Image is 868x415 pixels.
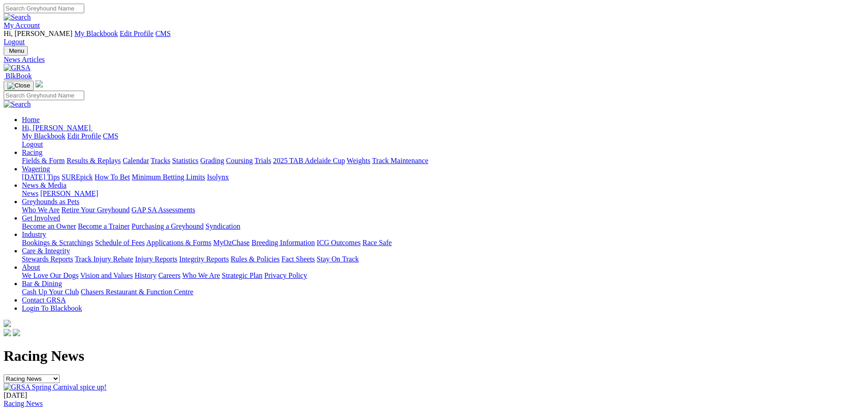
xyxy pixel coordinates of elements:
[22,239,864,247] div: Industry
[123,157,149,164] a: Calendar
[172,157,199,164] a: Statistics
[22,206,60,214] a: Who We Are
[67,157,121,164] a: Results & Replays
[4,400,43,407] a: Racing News
[254,157,271,164] a: Trials
[4,56,864,64] a: News Articles
[103,132,118,140] a: CMS
[13,329,20,336] img: twitter.svg
[62,206,130,214] a: Retire Your Greyhound
[4,329,11,336] img: facebook.svg
[200,157,224,164] a: Grading
[207,173,229,181] a: Isolynx
[22,140,43,148] a: Logout
[155,30,171,37] a: CMS
[80,272,133,279] a: Vision and Values
[151,157,170,164] a: Tracks
[22,222,864,231] div: Get Involved
[4,81,34,91] button: Toggle navigation
[372,157,428,164] a: Track Maintenance
[4,30,864,46] div: My Account
[22,272,864,280] div: About
[22,214,60,222] a: Get Involved
[264,272,307,279] a: Privacy Policy
[22,190,38,197] a: News
[22,239,93,246] a: Bookings & Scratchings
[22,247,70,255] a: Care & Integrity
[22,222,76,230] a: Become an Owner
[78,222,130,230] a: Become a Trainer
[135,255,177,263] a: Injury Reports
[362,239,391,246] a: Race Safe
[22,132,66,140] a: My Blackbook
[4,91,84,100] input: Search
[5,72,32,80] span: BlkBook
[22,288,864,296] div: Bar & Dining
[282,255,315,263] a: Fact Sheets
[252,239,315,246] a: Breeding Information
[4,38,25,46] a: Logout
[22,157,864,165] div: Racing
[205,222,240,230] a: Syndication
[120,30,154,37] a: Edit Profile
[67,132,101,140] a: Edit Profile
[22,181,67,189] a: News & Media
[9,47,24,54] span: Menu
[132,222,204,230] a: Purchasing a Greyhound
[95,239,144,246] a: Schedule of Fees
[22,288,79,296] a: Cash Up Your Club
[158,272,180,279] a: Careers
[134,272,156,279] a: History
[4,4,84,13] input: Search
[347,157,370,164] a: Weights
[4,13,31,21] img: Search
[22,206,864,214] div: Greyhounds as Pets
[22,198,79,205] a: Greyhounds as Pets
[4,46,28,56] button: Toggle navigation
[22,157,65,164] a: Fields & Form
[7,82,30,89] img: Close
[22,124,91,132] span: Hi, [PERSON_NAME]
[273,157,345,164] a: 2025 TAB Adelaide Cup
[4,391,27,399] span: [DATE]
[22,255,73,263] a: Stewards Reports
[22,165,50,173] a: Wagering
[62,173,92,181] a: SUREpick
[22,272,78,279] a: We Love Our Dogs
[22,132,864,149] div: Hi, [PERSON_NAME]
[4,100,31,108] img: Search
[22,149,42,156] a: Racing
[22,296,66,304] a: Contact GRSA
[179,255,229,263] a: Integrity Reports
[22,124,92,132] a: Hi, [PERSON_NAME]
[146,239,211,246] a: Applications & Forms
[22,116,40,123] a: Home
[4,383,107,391] img: GRSA Spring Carnival spice up!
[4,348,864,364] h1: Racing News
[95,173,130,181] a: How To Bet
[317,255,359,263] a: Stay On Track
[22,190,864,198] div: News & Media
[4,30,72,37] span: Hi, [PERSON_NAME]
[22,173,864,181] div: Wagering
[226,157,253,164] a: Coursing
[4,64,31,72] img: GRSA
[231,255,280,263] a: Rules & Policies
[36,80,43,87] img: logo-grsa-white.png
[132,206,195,214] a: GAP SA Assessments
[222,272,262,279] a: Strategic Plan
[22,255,864,263] div: Care & Integrity
[132,173,205,181] a: Minimum Betting Limits
[182,272,220,279] a: Who We Are
[22,173,60,181] a: [DATE] Tips
[22,231,46,238] a: Industry
[81,288,193,296] a: Chasers Restaurant & Function Centre
[22,280,62,287] a: Bar & Dining
[213,239,250,246] a: MyOzChase
[22,263,40,271] a: About
[4,21,40,29] a: My Account
[4,320,11,327] img: logo-grsa-white.png
[75,255,133,263] a: Track Injury Rebate
[22,304,82,312] a: Login To Blackbook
